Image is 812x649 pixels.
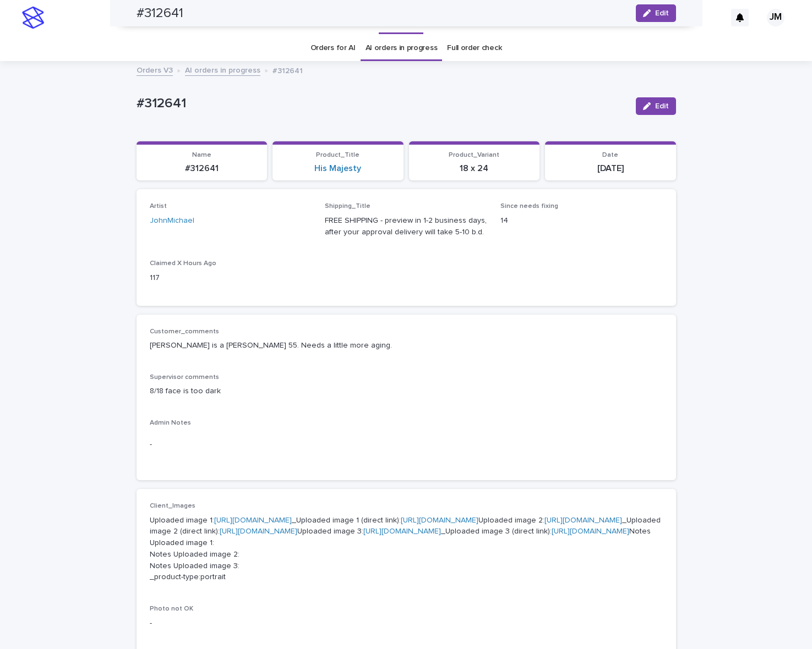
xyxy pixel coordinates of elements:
a: AI orders in progress [185,63,260,76]
a: AI orders in progress [366,35,438,61]
button: Edit [636,97,676,115]
span: Photo not OK [150,606,193,612]
a: [URL][DOMAIN_NAME] [544,516,622,524]
p: #312641 [137,96,627,112]
span: Name [192,152,211,158]
span: Customer_comments [150,328,219,335]
a: Orders for AI [310,35,356,61]
span: Product_Title [316,152,359,158]
a: Orders V3 [137,63,173,76]
img: stacker-logo-s-only.png [22,7,44,29]
span: Claimed X Hours Ago [150,260,216,267]
p: 117 [150,272,312,284]
a: [URL][DOMAIN_NAME] [552,527,629,535]
p: #312641 [143,163,261,174]
p: 18 x 24 [416,163,533,174]
p: [DATE] [552,163,669,174]
span: Shipping_Title [325,203,370,210]
a: [URL][DOMAIN_NAME] [214,516,292,524]
div: JM [767,9,784,26]
p: 14 [500,215,663,227]
a: [URL][DOMAIN_NAME] [363,527,441,535]
span: Edit [655,102,669,110]
span: Client_Images [150,503,195,509]
p: - [150,618,663,629]
span: Since needs fixing [500,203,558,210]
a: [URL][DOMAIN_NAME] [401,516,478,524]
a: Full order check [447,35,502,61]
a: His Majesty [314,163,361,174]
span: Product_Variant [449,152,499,158]
span: Date [602,152,618,158]
p: Uploaded image 1: _Uploaded image 1 (direct link): Uploaded image 2: _Uploaded image 2 (direct li... [150,515,663,584]
p: FREE SHIPPING - preview in 1-2 business days, after your approval delivery will take 5-10 b.d. [325,215,487,238]
a: [URL][DOMAIN_NAME] [220,527,297,535]
p: - [150,439,663,450]
p: 8/18 face is too dark [150,386,663,397]
p: [PERSON_NAME] is a [PERSON_NAME] 55. Needs a little more aging. [150,340,663,351]
a: JohnMichael [150,215,194,227]
span: Supervisor comments [150,374,219,381]
p: #312641 [273,64,303,76]
span: Artist [150,203,167,210]
span: Admin Notes [150,420,191,426]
